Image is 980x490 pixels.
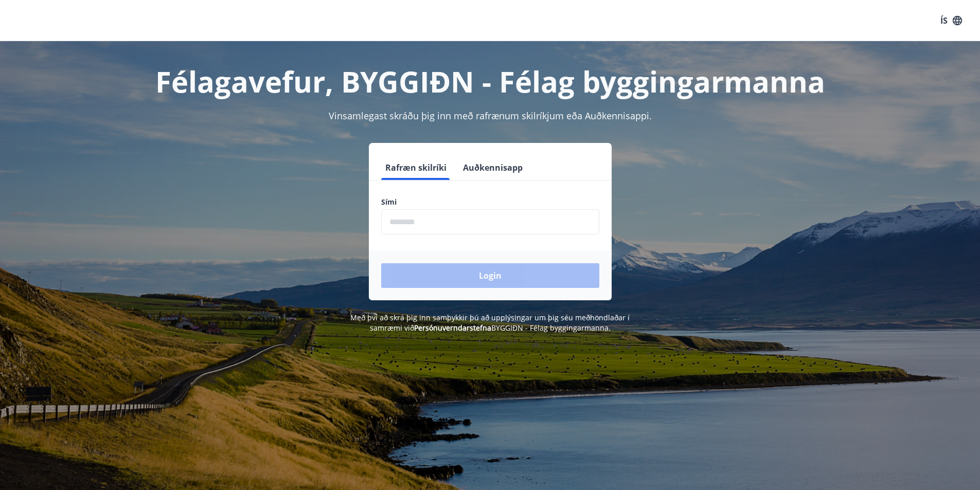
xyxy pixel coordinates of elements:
label: Sími [381,197,599,207]
h1: Félagavefur, BYGGIÐN - Félag byggingarmanna [132,62,848,101]
span: Með því að skrá þig inn samþykkir þú að upplýsingar um þig séu meðhöndlaðar í samræmi við BYGGIÐN... [350,313,630,333]
button: ÍS [935,11,968,30]
a: Persónuverndarstefna [414,323,491,333]
button: Auðkennisapp [459,155,527,180]
button: Rafræn skilríki [381,155,451,180]
span: Vinsamlegast skráðu þig inn með rafrænum skilríkjum eða Auðkennisappi. [329,110,652,122]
